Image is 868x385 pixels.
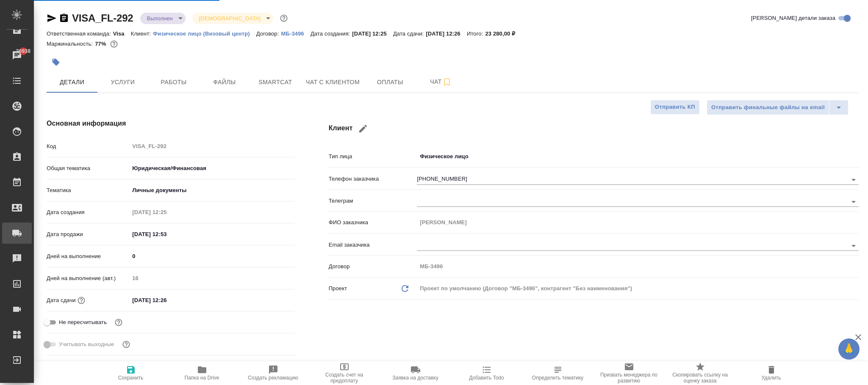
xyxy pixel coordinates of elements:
[238,361,309,385] button: Создать рекламацию
[47,252,129,261] p: Дней на выполнение
[103,77,143,88] span: Услуги
[144,15,175,22] button: Выполнен
[166,361,238,385] button: Папка на Drive
[59,340,114,349] span: Учитывать выходные
[421,77,461,87] span: Чат
[129,140,294,152] input: Пустое поле
[532,375,583,381] span: Определить тематику
[129,206,203,218] input: Пустое поле
[380,361,451,385] button: Заявка на доставку
[47,186,129,195] p: Тематика
[848,196,860,208] button: Open
[129,272,294,284] input: Пустое поле
[47,30,113,37] p: Ответственная команда:
[451,361,522,385] button: Добавить Todo
[329,218,417,227] p: ФИО заказчика
[113,30,131,37] p: Visa
[426,30,467,37] p: [DATE] 12:26
[131,30,153,37] p: Клиент:
[108,38,119,49] button: 4500.00 RUB;
[192,13,273,24] div: Выполнен
[197,15,263,22] button: [DEMOGRAPHIC_DATA]
[121,339,132,350] button: Выбери, если сб и вс нужно считать рабочими днями для выполнения заказа.
[153,77,194,88] span: Работы
[278,13,289,24] button: Доп статусы указывают на важность/срочность заказа
[2,45,32,66] a: 36938
[522,361,593,385] button: Определить тематику
[47,274,129,283] p: Дней на выполнение (авт.)
[417,281,859,296] div: Проект по умолчанию (Договор "МБ-3496", контрагент "Без наименования")
[306,77,360,88] span: Чат с клиентом
[352,30,393,37] p: [DATE] 12:25
[329,262,417,271] p: Договор
[11,47,36,55] span: 36938
[47,296,76,305] p: Дата сдачи
[95,41,108,47] p: 77%
[129,294,203,306] input: ✎ Введи что-нибудь
[711,103,825,113] span: Отправить финальные файлы на email
[392,375,438,381] span: Заявка на доставку
[255,77,296,88] span: Smartcat
[52,77,92,88] span: Детали
[129,228,203,240] input: ✎ Введи что-нибудь
[59,13,69,23] button: Скопировать ссылку
[314,372,375,384] span: Создать счет на предоплату
[204,77,245,88] span: Файлы
[329,175,417,183] p: Телефон заказчика
[707,100,829,115] button: Отправить финальные файлы на email
[485,30,521,37] p: 23 280,00 ₽
[113,317,124,328] button: Включи, если не хочешь, чтобы указанная дата сдачи изменилась после переставления заказа в 'Подтв...
[309,361,380,385] button: Создать счет на предоплату
[417,216,859,228] input: Пустое поле
[329,152,417,161] p: Тип лица
[417,260,859,272] input: Пустое поле
[47,230,129,239] p: Дата продажи
[707,100,849,115] div: split button
[665,361,736,385] button: Скопировать ссылку на оценку заказа
[281,30,310,37] a: МБ-3496
[736,361,807,385] button: Удалить
[129,161,294,176] div: Юридическая/Финансовая
[848,240,860,252] button: Open
[593,361,665,385] button: Призвать менеджера по развитию
[838,338,860,360] button: 🙏
[47,142,129,151] p: Код
[118,375,144,381] span: Сохранить
[650,100,700,115] button: Отправить КП
[467,30,485,37] p: Итого:
[153,30,256,37] a: Физическое лицо (Визовый центр)
[393,30,426,37] p: Дата сдачи:
[47,53,65,71] button: Добавить тэг
[256,30,281,37] p: Договор:
[47,41,95,47] p: Маржинальность:
[329,284,347,293] p: Проект
[248,375,298,381] span: Создать рекламацию
[47,13,57,23] button: Скопировать ссылку для ЯМессенджера
[329,118,859,139] h4: Клиент
[655,102,695,112] span: Отправить КП
[47,118,295,129] h4: Основная информация
[469,375,504,381] span: Добавить Todo
[140,13,186,24] div: Выполнен
[59,318,107,327] span: Не пересчитывать
[751,14,835,22] span: [PERSON_NAME] детали заказа
[329,241,417,249] p: Email заказчика
[72,12,133,24] a: VISA_FL-292
[76,295,87,306] button: Если добавить услуги и заполнить их объемом, то дата рассчитается автоматически
[442,77,452,87] svg: Подписаться
[281,30,310,37] p: МБ-3496
[129,250,294,262] input: ✎ Введи что-нибудь
[842,340,856,358] span: 🙏
[47,164,129,173] p: Общая тематика
[599,372,660,384] span: Призвать менеджера по развитию
[95,361,166,385] button: Сохранить
[185,375,219,381] span: Папка на Drive
[417,149,859,164] div: Физическое лицо
[762,375,781,381] span: Удалить
[848,174,860,186] button: Open
[311,30,352,37] p: Дата создания:
[670,372,731,384] span: Скопировать ссылку на оценку заказа
[153,30,256,37] p: Физическое лицо (Визовый центр)
[329,197,417,205] p: Телеграм
[129,183,294,198] div: Личные документы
